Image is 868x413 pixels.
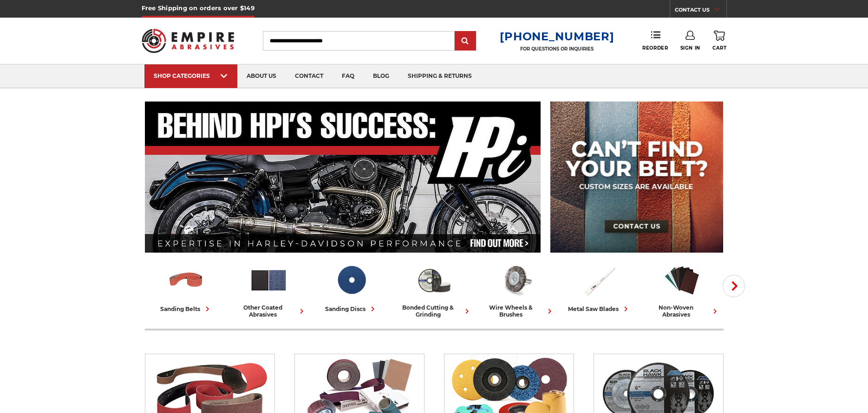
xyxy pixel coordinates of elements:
p: FOR QUESTIONS OR INQUIRIES [500,46,614,52]
span: Cart [712,45,726,51]
span: Reorder [642,45,668,51]
img: Metal Saw Blades [580,261,619,299]
span: Sign In [680,45,700,51]
img: Banner for an interview featuring Horsepower Inc who makes Harley performance upgrades featured o... [145,102,541,253]
div: sanding belts [160,304,212,314]
img: Other Coated Abrasives [249,261,288,299]
a: non-woven abrasives [645,261,720,318]
div: metal saw blades [568,304,631,314]
a: sanding belts [149,261,224,314]
a: Reorder [642,31,668,51]
a: CONTACT US [675,5,726,18]
img: Wire Wheels & Brushes [497,261,536,299]
a: faq [333,64,364,88]
a: contact [286,64,333,88]
button: Next [723,275,745,297]
a: [PHONE_NUMBER] [500,30,614,43]
img: Bonded Cutting & Grinding [415,261,453,299]
a: other coated abrasives [231,261,307,318]
input: Submit [456,32,475,51]
img: Non-woven Abrasives [663,261,701,299]
a: metal saw blades [562,261,637,314]
div: other coated abrasives [231,304,307,318]
img: Empire Abrasives [142,23,235,59]
div: non-woven abrasives [645,304,720,318]
img: Sanding Belts [167,261,205,299]
a: sanding discs [314,261,389,314]
a: Cart [712,31,726,51]
img: Sanding Discs [332,261,371,299]
a: wire wheels & brushes [479,261,555,318]
a: blog [364,64,398,88]
a: about us [237,64,286,88]
div: SHOP CATEGORIES [154,72,228,79]
div: sanding discs [325,304,378,314]
div: bonded cutting & grinding [397,304,472,318]
img: promo banner for custom belts. [550,102,723,253]
div: wire wheels & brushes [479,304,555,318]
a: shipping & returns [398,64,481,88]
a: bonded cutting & grinding [397,261,472,318]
